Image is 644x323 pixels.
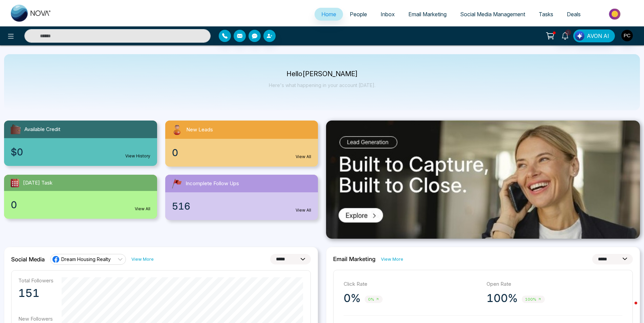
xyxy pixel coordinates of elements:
[408,11,447,18] span: Email Marketing
[567,11,581,18] span: Deals
[573,29,615,42] button: AVON AI
[269,82,375,88] p: Here's what happening in your account [DATE].
[61,256,111,262] span: Dream Housing Realty
[487,280,623,288] p: Open Rate
[344,280,480,288] p: Click Rate
[23,179,52,187] span: [DATE] Task
[587,32,609,40] span: AVON AI
[402,8,453,21] a: Email Marketing
[18,286,53,300] p: 151
[296,154,311,160] a: View All
[333,256,375,262] h2: Email Marketing
[374,8,402,21] a: Inbox
[269,71,375,77] p: Hello [PERSON_NAME]
[172,146,178,160] span: 0
[172,199,190,213] span: 516
[575,31,584,41] img: Lead Flow
[171,177,183,190] img: followUps.svg
[11,256,45,263] h2: Social Media
[621,300,637,316] iframe: Intercom live chat
[621,30,633,41] img: User Avatar
[296,207,311,213] a: View All
[161,121,322,167] a: New Leads0View All
[453,8,532,21] a: Social Media Management
[125,153,150,159] a: View History
[11,145,23,159] span: $0
[344,292,361,305] p: 0%
[171,123,184,136] img: newLeads.svg
[487,292,518,305] p: 100%
[557,29,573,41] a: 2
[131,256,154,262] a: View More
[11,5,51,22] img: Nova CRM Logo
[18,316,53,322] p: New Followers
[321,11,336,18] span: Home
[135,206,150,212] a: View All
[522,296,545,303] span: 100%
[591,6,640,22] img: Market-place.gif
[186,180,239,188] span: Incomplete Follow Ups
[365,296,383,303] span: 0%
[565,29,571,36] span: 2
[539,11,553,18] span: Tasks
[315,8,343,21] a: Home
[532,8,560,21] a: Tasks
[560,8,587,21] a: Deals
[326,121,640,239] img: .
[460,11,525,18] span: Social Media Management
[186,126,213,134] span: New Leads
[24,126,60,133] span: Available Credit
[381,11,395,18] span: Inbox
[343,8,374,21] a: People
[161,175,322,220] a: Incomplete Follow Ups516View All
[350,11,367,18] span: People
[381,256,403,262] a: View More
[9,123,22,135] img: availableCredit.svg
[11,198,17,212] span: 0
[18,277,53,284] p: Total Followers
[9,177,20,188] img: todayTask.svg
